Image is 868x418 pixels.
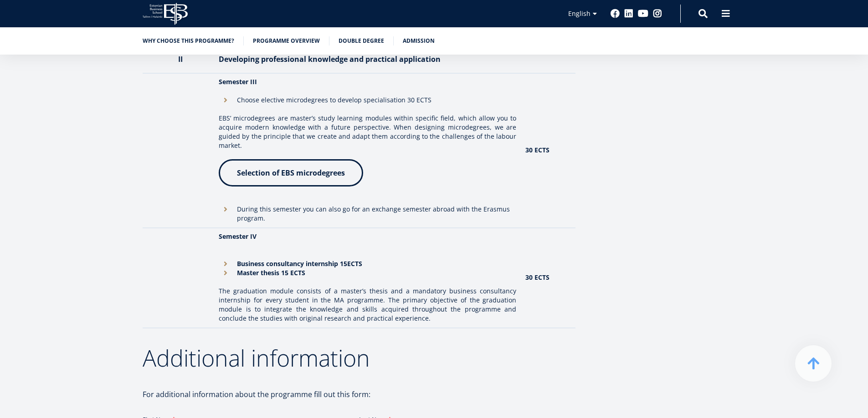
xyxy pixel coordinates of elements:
[403,36,435,45] a: Admission
[219,159,363,186] a: Selection of EBS microdegrees
[237,259,362,268] strong: Business consultancy internship 15ECTS
[143,36,234,45] a: Why choose this programme?
[219,77,257,86] strong: Semester III
[219,232,257,241] strong: Semester IV
[237,168,345,178] span: Selection of EBS microdegrees
[219,205,516,223] li: During this semester you can also go for an exchange semester abroad with the Erasmus program.
[143,388,575,401] p: For additional information about the programme fill out this form:
[339,36,384,45] a: Double Degree
[143,347,575,369] h2: Additional information
[216,0,246,9] span: Last Name
[10,126,101,135] span: MA in International Management
[611,9,620,18] a: Facebook
[214,46,521,73] th: Developing professional knowledge and practical application
[653,9,662,18] a: Instagram
[638,9,648,18] a: Youtube
[237,268,305,277] strong: Master thesis 15 ECTS
[525,146,550,154] strong: 30 ECTS
[253,36,320,45] a: Programme overview
[219,287,516,323] p: The graduation module consists of a master’s thesis and a mandatory business consultancy internsh...
[2,127,8,133] input: MA in International Management
[143,46,215,73] th: II
[525,273,550,282] strong: 30 ECTS
[219,114,516,150] p: EBS’ microdegrees are master’s study learning modules within specific field, which allow you to a...
[219,96,516,105] li: Choose elective microdegrees to develop specialisation 30 ECTS
[624,9,633,18] a: Linkedin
